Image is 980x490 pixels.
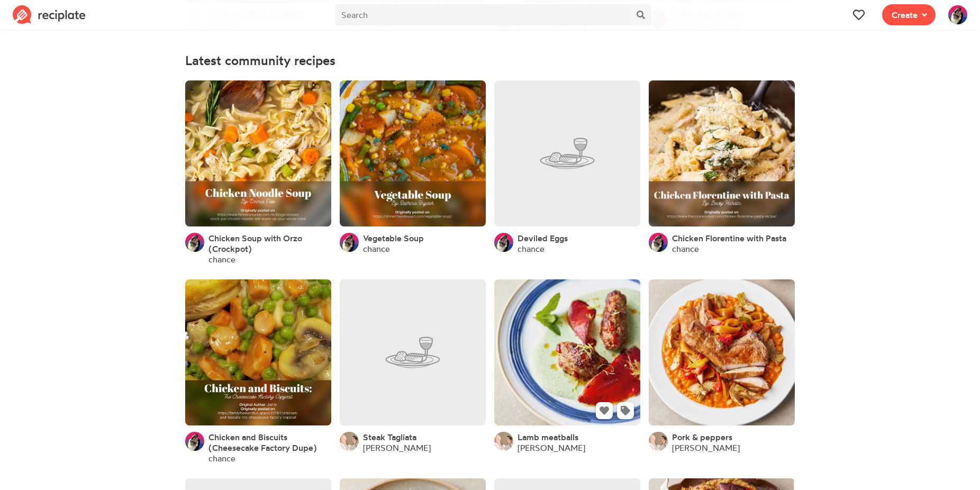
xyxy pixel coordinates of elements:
img: User's avatar [185,432,204,451]
a: chance [518,243,545,254]
span: Chicken Soup with Orzo (Crockpot) [208,233,302,254]
a: Steak Tagliata [363,432,416,442]
a: Vegetable Soup [363,233,424,243]
img: User's avatar [948,5,967,24]
a: chance [208,453,235,464]
a: [PERSON_NAME] [518,442,585,453]
span: Chicken and Biscuits (Cheesecake Factory Dupe) [208,432,317,453]
img: User's avatar [649,432,668,451]
a: chance [363,243,390,254]
a: Lamb meatballs [518,432,578,442]
a: Chicken Soup with Orzo (Crockpot) [208,233,331,254]
img: User's avatar [185,233,204,252]
img: User's avatar [649,233,668,252]
img: User's avatar [340,233,359,252]
span: Create [892,8,918,21]
a: [PERSON_NAME] [672,442,740,453]
a: Pork & peppers [672,432,732,442]
a: chance [672,243,699,254]
img: User's avatar [494,432,513,451]
input: Search [335,4,630,25]
a: Chicken and Biscuits (Cheesecake Factory Dupe) [208,432,331,453]
h4: Latest community recipes [185,53,795,68]
a: [PERSON_NAME] [363,442,431,453]
a: Chicken Florentine with Pasta [672,233,786,243]
a: chance [208,254,235,265]
img: User's avatar [494,233,513,252]
button: Create [882,4,936,25]
a: Deviled Eggs [518,233,568,243]
img: Reciplate [13,5,86,24]
img: User's avatar [340,432,359,451]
